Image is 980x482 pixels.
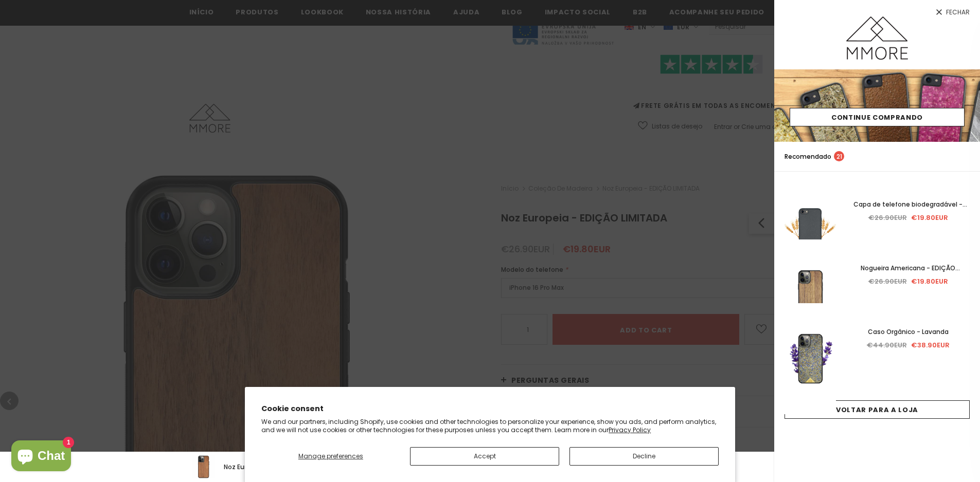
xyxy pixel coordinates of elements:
[261,447,400,466] button: Manage preferences
[867,340,907,350] span: €44.90EUR
[846,263,970,274] a: Nogueira Americana - EDIÇÃO LIMITADA
[868,213,907,223] span: €26.90EUR
[868,276,907,286] span: €26.90EUR
[8,440,74,474] inbox-online-store-chat: Shopify online store chat
[785,400,970,419] a: Voltar para a loja
[785,151,844,162] p: Recomendado
[790,108,965,126] a: Continue comprando
[410,447,559,466] button: Accept
[946,9,970,15] span: Fechar
[853,200,967,220] span: Capa de telefone biodegradável - Preto
[911,276,948,286] span: €19.80EUR
[959,152,970,162] a: search
[861,264,960,284] span: Nogueira Americana - EDIÇÃO LIMITADA
[298,452,363,460] span: Manage preferences
[911,340,950,350] span: €38.90EUR
[911,213,948,223] span: €19.80EUR
[261,403,719,414] h2: Cookie consent
[261,418,719,434] p: We and our partners, including Shopify, use cookies and other technologies to personalize your ex...
[224,462,324,471] span: Noz Europeia - EDIÇÃO LIMITADA
[868,327,949,336] span: Caso Orgânico - Lavanda
[569,447,719,466] button: Decline
[846,199,970,210] a: Capa de telefone biodegradável - Preto
[834,151,844,161] span: 21
[609,425,651,434] a: Privacy Policy
[846,326,970,338] a: Caso Orgânico - Lavanda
